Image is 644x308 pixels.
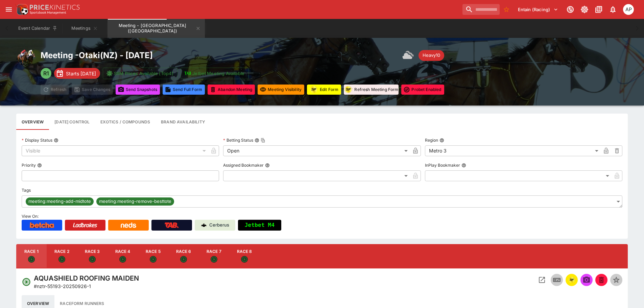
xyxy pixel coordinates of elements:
p: Cerberus [209,222,229,229]
div: Allan Pollitt [623,4,634,15]
p: Display Status [22,137,52,143]
a: Cerberus [195,220,235,231]
svg: Open [58,256,65,263]
button: Meeting - Otaki (NZ) [108,19,205,38]
button: Configure brand availability for the meeting [156,114,211,130]
h4: AQUASHIELD ROOFING MAIDEN [34,274,139,283]
button: racingform [566,274,578,286]
img: racingform.png [343,85,353,94]
p: Starts [DATE] [66,70,96,77]
svg: Open [28,256,35,263]
div: Visible [22,145,208,156]
button: Race 7 [199,244,229,268]
p: Priority [22,162,36,168]
p: Betting Status [223,137,253,143]
button: Toggle ProBet for every event in this meeting [401,85,444,95]
div: racingform [309,85,318,94]
span: meeting:meeting-add-midtote [26,198,94,205]
button: Toggle light/dark mode [578,3,591,16]
div: Open [223,145,410,156]
img: PriceKinetics [30,5,80,10]
button: Select Tenant [514,4,562,15]
svg: Open [150,256,157,263]
span: View On: [22,214,39,219]
img: horse_racing.png [16,49,35,68]
button: InPlay Bookmaker [461,163,466,168]
button: Send Snapshots [116,85,160,95]
img: Cerberus [201,222,207,228]
button: Race 8 [229,244,260,268]
button: Inplay [551,274,563,286]
button: Base meeting details [16,114,49,130]
button: Jetbet M4 [238,220,281,231]
img: Ladbrokes [73,222,97,228]
button: Race 3 [77,244,108,268]
button: Priority [37,163,42,168]
button: Documentation [593,3,605,16]
h2: Meeting - Otaki ( NZ ) - [DATE] [41,50,153,61]
img: PriceKinetics Logo [15,3,28,16]
div: Metro 3 [425,145,601,156]
img: racingform.png [309,85,318,94]
button: Notifications [607,3,619,16]
button: Send Full Form [163,85,205,95]
button: Refresh Meeting Form [344,85,399,95]
img: overcast.png [402,49,416,62]
button: Assigned Bookmaker [265,163,270,168]
p: Copy To Clipboard [34,283,91,290]
img: jetbet-logo.svg [184,70,191,77]
div: Track Condition: Heavy10 [419,50,444,61]
button: Set all events in meeting to specified visibility [258,85,304,95]
span: Heavy10 [419,52,444,59]
button: open drawer [3,3,15,16]
div: racingform [343,85,353,94]
img: Betcha [30,222,54,228]
img: Sportsbook Management [30,11,66,14]
button: Race 5 [138,244,168,268]
svg: Open [180,256,187,263]
button: Jetbet Meeting Available [181,68,249,79]
p: InPlay Bookmaker [425,162,460,168]
span: meeting:meeting-remove-besttote [96,198,174,205]
button: Connected to PK [564,3,576,16]
button: Race 1 [16,244,47,268]
button: Betting StatusCopy To Clipboard [255,138,259,143]
button: Configure each race specific details at once [49,114,95,130]
button: Race 4 [108,244,138,268]
p: Tags [22,187,31,193]
button: Allan Pollitt [621,2,636,17]
svg: Open [241,256,248,263]
svg: Open [22,277,31,287]
div: Weather: Overcast [402,49,416,62]
button: Copy To Clipboard [261,138,265,143]
button: Mark all events in meeting as closed and abandoned. [208,85,255,95]
button: Race 6 [168,244,199,268]
button: Meetings [63,19,106,38]
p: Region [425,137,438,143]
button: Open Event [536,274,548,286]
button: View and edit meeting dividends and compounds. [95,114,156,130]
img: racingform.png [568,276,576,284]
button: No Bookmarks [501,4,512,15]
svg: Open [211,256,217,263]
button: Event Calendar [14,19,62,38]
button: Race 2 [47,244,77,268]
svg: Open [119,256,126,263]
img: Neds [121,222,136,228]
button: Set Featured Event [610,274,622,286]
span: Mark an event as closed and abandoned. [595,276,607,283]
span: Send Snapshot [580,274,593,286]
button: SRM Prices Available (Top4) [103,68,178,79]
p: Assigned Bookmaker [223,162,264,168]
svg: Open [89,256,96,263]
div: racingform [568,276,576,284]
img: TabNZ [165,222,179,228]
input: search [462,4,500,15]
button: Display Status [54,138,58,143]
button: Update RacingForm for all races in this meeting [307,85,341,95]
button: Region [439,138,444,143]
